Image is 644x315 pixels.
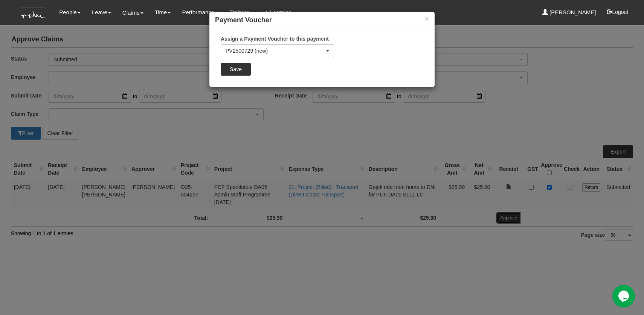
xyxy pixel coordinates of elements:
[215,16,272,24] b: Payment Voucher
[221,63,251,76] input: Save
[221,35,329,43] label: Assign a Payment Voucher to this payment
[221,44,334,57] button: PV2500729 (new)
[612,285,636,307] iframe: chat widget
[424,15,429,23] button: ×
[226,47,325,55] div: PV2500729 (new)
